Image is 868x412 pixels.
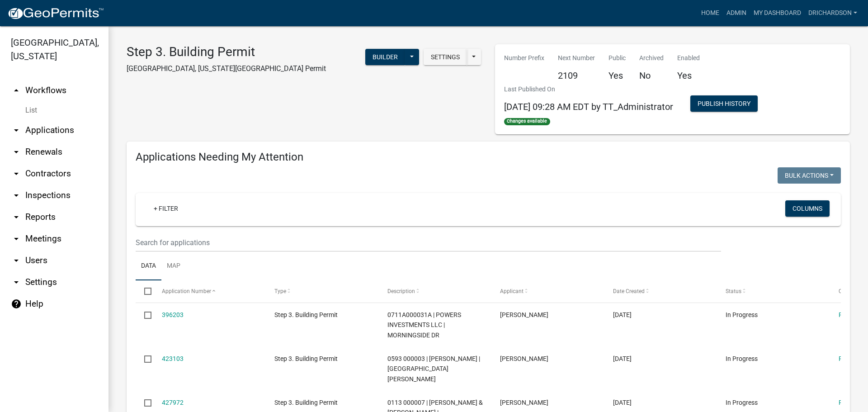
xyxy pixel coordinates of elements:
i: arrow_drop_down [11,212,22,223]
a: Home [698,5,723,22]
a: My Dashboard [750,5,805,22]
span: 0711A000031A | POWERS INVESTMENTS LLC | MORNINGSIDE DR [387,311,461,339]
span: Michael Fitzgerald [500,355,548,362]
span: Mark Rushan [500,399,548,406]
span: Description [387,288,415,294]
a: drichardson [805,5,861,22]
i: arrow_drop_down [11,168,22,179]
span: In Progress [726,399,758,406]
span: Changes available [504,118,550,125]
p: Next Number [558,53,595,63]
h4: Applications Needing My Attention [136,151,841,164]
datatable-header-cell: Application Number [153,280,266,302]
a: Map [161,252,186,281]
p: [GEOGRAPHIC_DATA], [US_STATE][GEOGRAPHIC_DATA] Permit [127,63,326,74]
a: 427972 [162,399,184,406]
i: arrow_drop_down [11,233,22,244]
h3: Step 3. Building Permit [127,44,326,60]
button: Publish History [690,95,758,112]
datatable-header-cell: Status [717,280,830,302]
span: Step 3. Building Permit [274,355,338,362]
span: In Progress [726,311,758,318]
wm-modal-confirm: Workflow Publish History [690,101,758,108]
i: arrow_drop_down [11,277,22,288]
button: Builder [365,49,405,65]
span: Status [726,288,741,294]
button: Settings [424,49,467,65]
span: 03/27/2025 [613,311,632,318]
span: In Progress [726,355,758,362]
span: [DATE] 09:28 AM EDT by TT_Administrator [504,101,673,112]
span: 0593 000003 | HENDERSON KEVIN | OLD HUTCHINSON MILL RD [387,355,480,383]
span: Applicant [500,288,524,294]
h5: Yes [677,70,700,81]
button: Columns [785,200,830,217]
a: 396203 [162,311,184,318]
p: Enabled [677,53,700,63]
h5: 2109 [558,70,595,81]
p: Number Prefix [504,53,544,63]
span: Type [274,288,286,294]
span: Application Number [162,288,211,294]
datatable-header-cell: Type [266,280,379,302]
datatable-header-cell: Date Created [604,280,717,302]
i: arrow_drop_down [11,125,22,136]
i: arrow_drop_down [11,190,22,201]
h5: No [639,70,664,81]
a: Admin [723,5,750,22]
datatable-header-cell: Applicant [491,280,604,302]
a: 423103 [162,355,184,362]
input: Search for applications [136,233,721,252]
span: Step 3. Building Permit [274,399,338,406]
i: arrow_drop_up [11,85,22,96]
a: + Filter [146,200,185,217]
datatable-header-cell: Description [378,280,491,302]
span: Jacob Greer [500,311,548,318]
h5: Yes [609,70,626,81]
i: help [11,298,22,309]
span: Step 3. Building Permit [274,311,338,318]
i: arrow_drop_down [11,255,22,266]
datatable-header-cell: Select [136,280,153,302]
p: Public [609,53,626,63]
span: Date Created [613,288,645,294]
p: Last Published On [504,85,673,94]
button: Bulk Actions [778,167,841,184]
p: Archived [639,53,664,63]
i: arrow_drop_down [11,147,22,157]
span: 05/29/2025 [613,399,632,406]
span: 05/19/2025 [613,355,632,362]
a: Data [136,252,161,281]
